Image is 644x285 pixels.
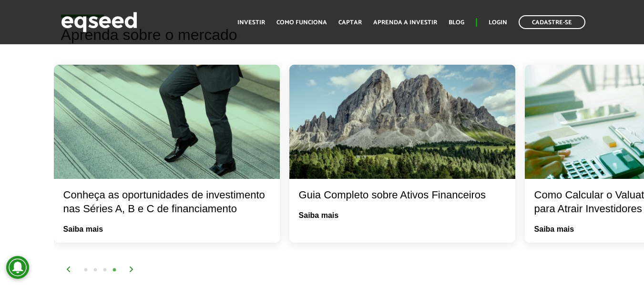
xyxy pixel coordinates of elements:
[129,266,134,272] img: arrow%20right.svg
[276,20,327,26] a: Como funciona
[100,265,110,275] button: 3 of 2
[237,20,265,26] a: Investir
[66,266,72,272] img: arrow%20left.svg
[449,20,464,26] a: Blog
[91,265,100,275] button: 2 of 2
[110,265,119,275] button: 4 of 2
[61,10,137,35] img: EqSeed
[489,20,507,26] a: Login
[81,265,91,275] button: 1 of 2
[299,212,339,219] a: Saiba mais
[519,15,585,29] a: Cadastre-se
[534,226,574,233] a: Saiba mais
[338,20,362,26] a: Captar
[63,226,103,233] a: Saiba mais
[299,188,506,202] div: Guia Completo sobre Ativos Financeiros
[63,188,270,216] div: Conheça as oportunidades de investimento nas Séries A, B e C de financiamento
[373,20,437,26] a: Aprenda a investir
